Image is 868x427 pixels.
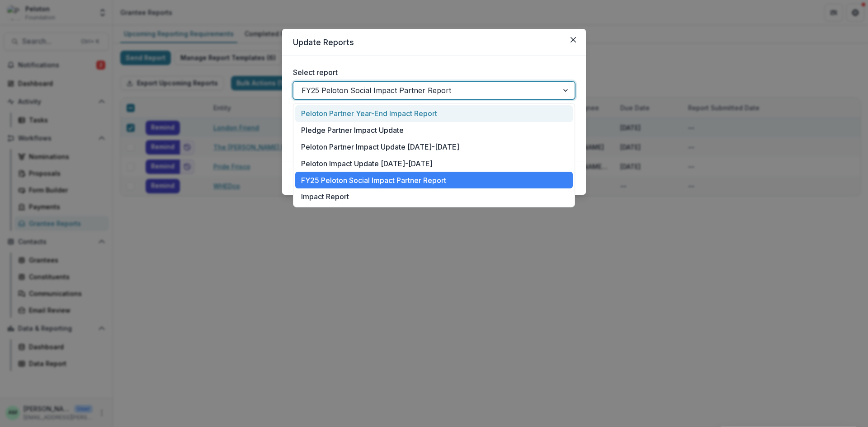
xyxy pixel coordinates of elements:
[566,33,580,47] button: Close
[295,122,573,139] div: Pledge Partner Impact Update
[293,67,570,78] label: Select report
[295,155,573,172] div: Peloton Impact Update [DATE]-[DATE]
[295,139,573,155] div: Peloton Partner Impact Update [DATE]-[DATE]
[295,188,573,205] div: Impact Report
[295,172,573,188] div: FY25 Peloton Social Impact Partner Report
[295,105,573,122] div: Peloton Partner Year-End Impact Report
[282,29,586,56] header: Update Reports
